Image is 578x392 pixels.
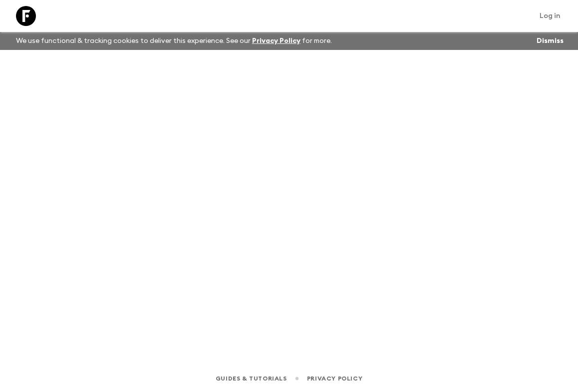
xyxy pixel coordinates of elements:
[534,34,566,48] button: Dismiss
[216,373,287,384] a: Guides & Tutorials
[252,37,300,44] a: Privacy Policy
[534,9,566,23] a: Log in
[307,373,362,384] a: Privacy Policy
[12,32,336,50] p: We use functional & tracking cookies to deliver this experience. See our for more.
